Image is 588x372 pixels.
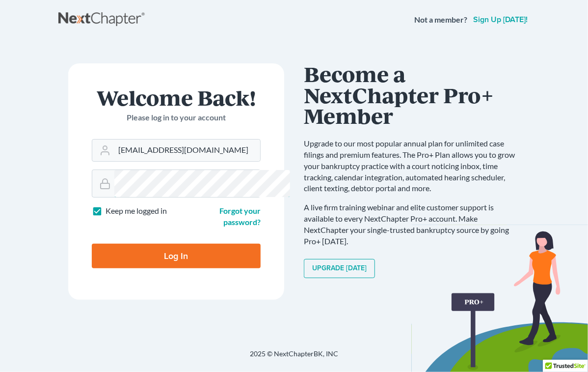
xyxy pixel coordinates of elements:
[304,202,520,247] p: A live firm training webinar and elite customer support is available to every NextChapter Pro+ ac...
[471,16,530,24] a: Sign up [DATE]!
[304,259,375,279] a: Upgrade [DATE]
[92,112,261,123] p: Please log in to your account
[414,14,467,26] strong: Not a member?
[304,63,520,126] h1: Become a NextChapter Pro+ Member
[304,138,520,194] p: Upgrade to our most popular annual plan for unlimited case filings and premium features. The Pro+...
[106,205,167,217] label: Keep me logged in
[92,87,261,108] h1: Welcome Back!
[92,244,261,268] input: Log In
[219,206,261,227] a: Forgot your password?
[114,140,260,161] input: Email Address
[58,349,530,367] div: 2025 © NextChapterBK, INC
